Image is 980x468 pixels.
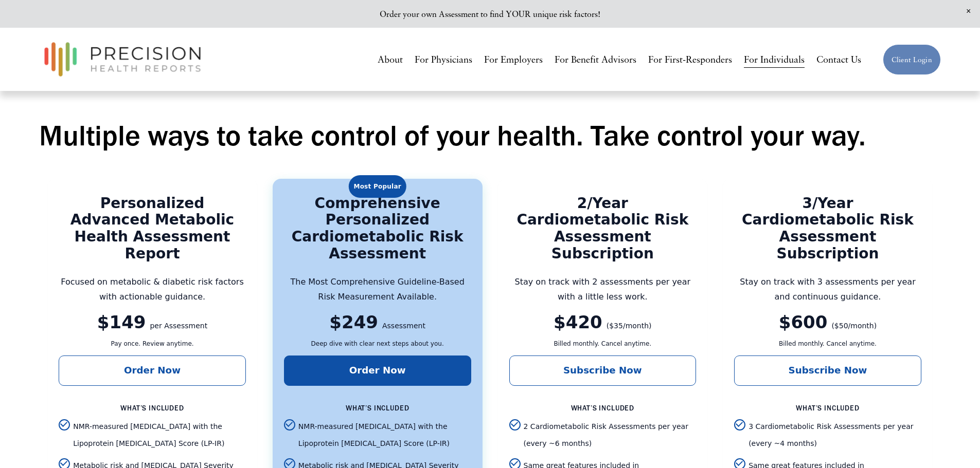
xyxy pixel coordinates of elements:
div: Personalized Advanced Metabolic Health Assessment Report [59,195,246,263]
a: Subscribe Now [734,355,921,386]
p: Billed monthly. Cancel anytime. [509,339,697,350]
p: Stay on track with 2 assessments per year with a little less work. [509,275,697,305]
span: NMR-measured [MEDICAL_DATA] with the Lipoprotein [MEDICAL_DATA] Score (LP-IR) [298,418,471,452]
a: For Employers [484,50,543,69]
p: Focused on metabolic & diabetic risk factors with actionable guidance. [59,275,246,305]
p: Deep dive with clear next steps about you. [284,339,471,350]
h4: What’s included [734,403,921,413]
img: Precision Health Reports [39,38,206,81]
div: 2/Year Cardiometabolic Risk Assessment Subscription [509,195,697,263]
h4: What’s included [59,403,246,413]
span: 2 Cardiometabolic Risk Assessments per year (every ~6 months) [524,418,697,452]
div: ($35/month) [607,317,652,334]
a: For Physicians [415,50,472,69]
span: NMR-measured [MEDICAL_DATA] with the Lipoprotein [MEDICAL_DATA] Score (LP-IR) [73,418,246,452]
h4: What’s included [284,403,471,413]
a: Subscribe Now [509,355,697,386]
a: For First-Responders [648,50,732,69]
h4: What’s included [509,403,697,413]
a: Client Login [883,44,941,75]
a: Order Now [284,355,471,386]
a: Order Now [59,355,246,386]
a: For Individuals [744,50,805,69]
div: Most Popular [348,175,406,198]
div: $420 [554,314,602,331]
iframe: Chat Widget [795,336,980,468]
div: per Assessment [150,317,207,334]
p: Billed monthly. Cancel anytime. [734,339,921,350]
div: ($50/month) [831,317,877,334]
a: For Benefit Advisors [555,50,636,69]
div: $600 [779,314,828,331]
div: $249 [329,314,378,331]
span: 3 Cardiometabolic Risk Assessments per year (every ~4 months) [749,418,921,452]
div: 3/Year Cardiometabolic Risk Assessment Subscription [734,195,921,263]
div: Assessment [382,317,425,334]
h2: Multiple ways to take control of your health. Take control your way. [39,116,903,154]
div: $149 [97,314,146,331]
p: Stay on track with 3 assessments per year and continuous guidance. [734,275,921,305]
a: Contact Us [816,50,861,69]
div: Comprehensive Personalized Cardiometabolic Risk Assessment [284,195,471,263]
p: The Most Comprehensive Guideline-Based Risk Measurement Available. [284,275,471,305]
p: Pay once. Review anytime. [59,339,246,350]
a: About [378,50,403,69]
